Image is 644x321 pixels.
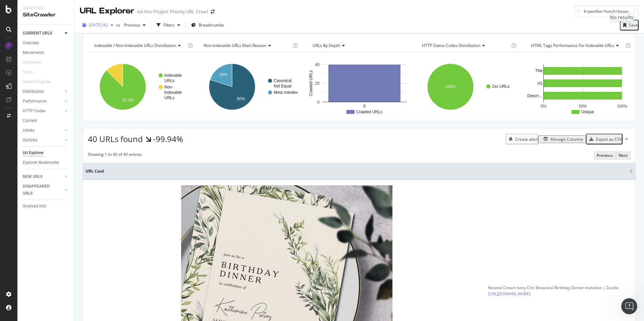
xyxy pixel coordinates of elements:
div: Colin says… [5,145,129,197]
button: Breadcrumbs [189,20,227,30]
svg: A chart. [525,58,630,116]
button: Next [616,151,631,159]
div: HTTP Codes [23,108,46,115]
svg: A chart. [88,58,194,116]
button: Emoji picker [10,219,16,225]
h1: Gabriella [33,3,56,8]
div: SiteCrawler [23,11,69,19]
a: Analysis Info [23,203,69,210]
text: H1 [538,81,543,86]
text: URLs [164,95,174,100]
div: Distribution [23,88,44,95]
a: Movements [23,49,69,56]
span: Breadcrumbs [199,22,224,28]
div: Outlinks [23,137,38,144]
button: Previous [594,151,616,159]
text: 0% [541,104,547,109]
div: Overview [23,40,39,47]
span: URLs by Depth [313,43,340,48]
div: arrow-right-arrow-left [211,9,215,14]
div: Filters [163,22,175,28]
div: Analysis Info [23,203,46,210]
a: Url Explorer [23,149,69,156]
text: Canonical [274,78,291,83]
a: HTTP Codes [23,108,63,115]
div: Segments [23,59,41,66]
button: Home [117,3,130,15]
span: 2025 Aug. 13th #2 [89,22,108,28]
div: Url Explorer [23,149,44,156]
text: 50% [579,104,587,109]
div: A chart. [197,58,303,116]
text: 0 [317,100,320,105]
textarea: Message… [6,205,128,217]
span: HTML Tags Performance for Indexable URLs [531,43,614,48]
div: And one more message from me! It looks like you're crawling static ips from the 5xx test ad hoc c... [5,50,110,133]
a: Outlinks [23,137,63,144]
a: Distribution [23,88,63,95]
text: 100% [617,104,628,109]
h4: Non-Indexable URLs Main Reason [202,40,292,51]
div: Ad-Hoc Project: Priority URL Crawl [137,8,208,15]
input: Find a URL [574,5,639,17]
div: -99.94% [153,133,183,145]
button: Save [620,20,639,30]
span: URL Card [86,168,628,174]
div: Visits [23,69,33,76]
span: Non-Indexable URLs Main Reason [204,43,266,48]
div: A chart. [416,58,522,116]
div: Create alert [515,136,538,142]
div: Content [23,117,37,124]
iframe: Intercom live chat [621,298,637,314]
h4: URLs by Depth [311,40,406,51]
h4: HTTP Status Codes Distribution [421,40,510,51]
span: HTTP Status Codes Distribution [422,43,480,48]
div: Inlinks [23,127,35,134]
div: And one more message from me! It looks like you're crawling static ips from the 5xx test ad hoc c... [11,54,105,87]
button: go back [4,3,17,15]
div: Colin says… [5,197,129,233]
a: Explorer Bookmarks [23,159,69,166]
div: Showing 1 to 40 of 40 entries [88,151,142,159]
button: Filters [154,20,183,30]
text: 20 [315,81,320,86]
button: Gif picker [21,219,26,225]
text: Descri… [527,93,543,98]
a: Performance [23,98,63,105]
text: 2xx URLs [492,84,509,89]
text: Unique [581,110,594,114]
span: Previous [121,22,140,28]
div: i think the issues is related to IPs since we block IPs that are not on our allowlist [30,201,123,220]
div: CURRENT URLS [23,30,52,37]
h4: Indexable / Non-Indexable URLs Distribution [93,40,186,51]
text: 40 [315,62,320,67]
div: Search Engines [23,78,51,85]
text: 20% [219,72,227,77]
div: Performance [23,98,46,105]
text: Title [535,68,543,73]
text: Crawled URLs [309,70,313,96]
text: Not Equal [274,84,291,88]
div: NEW URLS [23,173,43,180]
div: Thanks.. how can I change that to static IPs from the 5xx? [30,149,123,162]
div: The crawler shouldn't have been blocked for that first run on the 5xx because it was the first cr... [30,166,123,192]
a: [URL][DOMAIN_NAME] [488,291,531,297]
a: Inlinks [23,127,63,134]
img: Profile image for Gabriella [19,4,30,14]
a: NEW URLS [23,173,63,180]
div: Neutral Cream Ivory Chic Botanical Birthday Dinner Invitation | Zazzle [488,285,619,291]
button: Create alert [505,134,538,144]
svg: A chart. [306,58,412,116]
text: Non- [164,85,173,89]
div: Movements [23,49,44,56]
div: Thanks.. how can I change that to static IPs from the 5xx?The crawler shouldn't have been blocked... [24,145,129,196]
button: Previous [121,20,148,30]
div: Export as CSV [596,136,622,142]
text: Crawled URLs [356,110,382,114]
p: Active 30m ago [33,8,67,15]
div: i think the issues is related to IPs since we block IPs that are not on our allowlist [24,197,129,224]
text: Indexable [164,90,182,95]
